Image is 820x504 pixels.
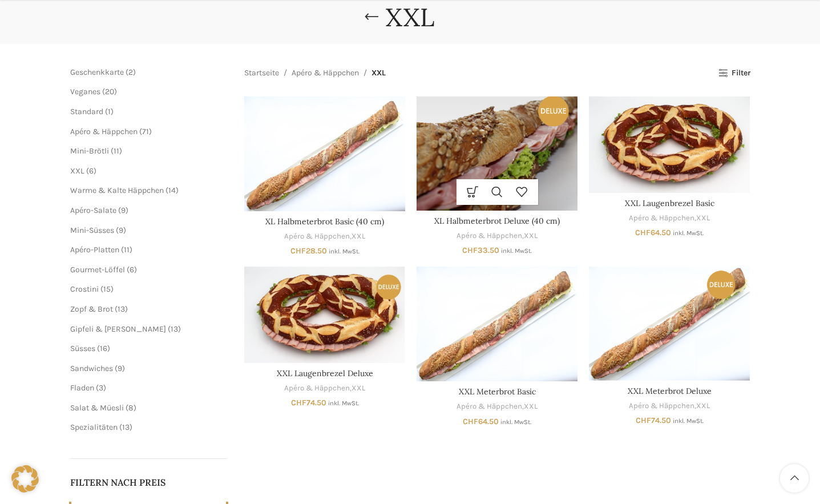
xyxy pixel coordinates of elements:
a: Schnellansicht [485,179,510,205]
a: Mini-Süsses [70,225,114,235]
span: 14 [168,186,176,195]
div: , [244,383,405,394]
span: 9 [118,364,122,373]
small: inkl. MwSt. [328,400,359,407]
bdi: 74.50 [291,398,326,408]
span: CHF [290,246,306,256]
span: CHF [636,416,651,425]
span: CHF [462,245,478,255]
a: XXL Laugenbrezel Deluxe [277,368,373,378]
bdi: 64.50 [463,417,499,426]
a: XL Halbmeterbrot Basic (40 cm) [265,216,384,227]
a: XXL Laugenbrezel Basic [589,96,750,193]
span: 6 [130,265,134,275]
div: , [589,401,750,412]
a: XXL Meterbrot Basic [417,267,577,381]
a: Mini-Brötli [70,146,109,156]
a: XXL Meterbrot Deluxe [628,386,712,396]
a: XXL [352,231,365,242]
a: Fladen [70,383,94,393]
a: XXL [696,213,710,224]
small: inkl. MwSt. [673,229,704,237]
a: XXL Laugenbrezel Deluxe [244,267,405,363]
a: Apéro-Platten [70,245,119,255]
a: Süsses [70,344,95,353]
bdi: 64.50 [635,228,671,237]
a: XXL Laugenbrezel Basic [625,198,714,208]
a: XL Halbmeterbrot Basic (40 cm) [244,96,405,211]
h1: XXL [386,2,434,33]
nav: Breadcrumb [244,67,386,79]
a: Apéro & Häppchen [70,127,138,136]
a: XL Halbmeterbrot Deluxe (40 cm) [434,216,560,226]
a: Zopf & Brot [70,304,113,314]
a: Apéro & Häppchen [457,231,522,241]
h5: Filtern nach Preis [70,476,228,489]
small: inkl. MwSt. [329,248,359,255]
a: Scroll to top button [780,464,809,493]
bdi: 33.50 [462,245,499,255]
span: 13 [171,324,178,334]
span: 6 [89,166,94,176]
a: XXL [352,383,365,394]
a: XXL [696,401,710,412]
a: Apéro & Häppchen [284,383,350,394]
span: 13 [118,304,125,314]
a: Apéro & Häppchen [457,401,522,412]
span: Crostini [70,284,99,294]
a: Standard [70,107,103,116]
a: Filter [718,68,750,78]
div: , [244,231,405,242]
bdi: 74.50 [636,416,671,425]
a: Apéro-Salate [70,205,116,215]
span: CHF [291,398,306,408]
span: 13 [122,422,130,432]
span: 9 [119,225,123,235]
bdi: 28.50 [290,246,327,256]
span: CHF [635,228,651,237]
a: Apéro & Häppchen [629,401,694,412]
a: Warme & Kalte Häppchen [70,186,164,195]
a: XXL [524,401,538,412]
a: Salat & Müesli [70,403,124,413]
span: Spezialitäten [70,422,118,432]
a: XXL [524,231,538,241]
a: Veganes [70,87,100,96]
a: XXL Meterbrot Basic [459,386,536,397]
span: 9 [121,205,126,215]
span: 71 [142,127,149,136]
div: , [417,401,577,412]
a: Gourmet-Löffel [70,265,125,275]
span: 1 [108,107,111,116]
a: Apéro & Häppchen [284,231,350,242]
small: inkl. MwSt. [500,418,531,426]
a: Geschenkkarte [70,67,124,77]
small: inkl. MwSt. [673,417,704,425]
a: Gipfeli & [PERSON_NAME] [70,324,166,334]
a: Apéro & Häppchen [629,213,694,224]
a: Startseite [244,67,279,79]
span: CHF [463,417,478,426]
a: Sandwiches [70,364,113,373]
a: XXL [70,166,84,176]
span: XXL [371,67,386,79]
div: , [589,213,750,224]
a: XL Halbmeterbrot Deluxe (40 cm) [417,96,577,210]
